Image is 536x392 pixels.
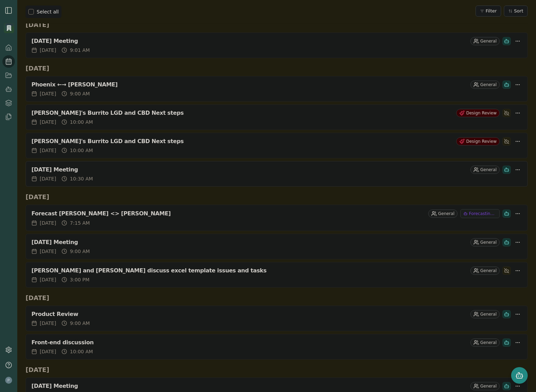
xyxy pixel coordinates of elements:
button: More options [514,310,522,318]
a: [PERSON_NAME]'s Burrito LGD and CBD Next stepsDesign Review[DATE]10:00 AM [26,104,528,130]
span: 9:01 AM [70,47,90,54]
span: [DATE] [40,147,56,154]
a: Product ReviewGeneral[DATE]9:00 AM [26,306,528,331]
span: [DATE] [40,248,56,255]
button: Open Sidebar [4,6,13,15]
span: [DATE] [40,276,56,283]
div: Phoenix ←→ [PERSON_NAME] [31,81,468,88]
span: [DATE] [40,119,56,125]
span: [DATE] [40,47,56,54]
div: Smith has been invited [502,209,511,218]
h2: [DATE] [26,64,528,73]
img: sidebar [4,6,13,15]
span: 9:00 AM [70,248,90,255]
div: Smith has been invited [502,37,511,45]
div: [DATE] Meeting [31,38,468,45]
img: profile [5,377,12,384]
a: Front-end discussionGeneral[DATE]10:00 AM [26,334,528,360]
div: Product Review [31,311,468,318]
div: Smith has been invited [502,238,511,246]
button: More options [514,267,522,275]
span: 7:15 AM [70,220,90,226]
div: Smith has been invited [502,310,511,318]
div: [PERSON_NAME] and [PERSON_NAME] discuss excel template issues and tasks [31,267,468,274]
div: Smith has not been invited [502,109,511,117]
h2: [DATE] [26,20,528,30]
button: More options [514,166,522,174]
div: Design Review [456,137,500,146]
div: Forecast [PERSON_NAME] <> [PERSON_NAME] [31,210,425,217]
button: More options [514,81,522,89]
span: 10:30 AM [70,175,93,182]
span: [DATE] [40,348,56,355]
div: General [470,310,500,318]
span: Forecasting Project Update [469,211,497,216]
span: 10:00 AM [70,348,93,355]
div: General [470,338,500,347]
div: Smith has not been invited [502,137,511,146]
div: [DATE] Meeting [31,166,468,173]
span: [DATE] [40,90,56,97]
button: Sort [504,6,528,17]
button: Filter [476,6,501,17]
div: General [470,238,500,246]
div: General [470,37,500,45]
button: More options [514,37,522,45]
span: 9:00 AM [70,320,90,327]
div: General [470,166,500,174]
button: More options [514,238,522,246]
div: Smith has not been invited [502,267,511,275]
div: Smith has been invited [502,382,511,390]
div: Smith has been invited [502,166,511,174]
h2: [DATE] [26,365,528,375]
div: General [470,382,500,390]
button: Open chat [511,367,528,384]
img: Organization logo [4,23,14,33]
span: 10:00 AM [70,147,93,154]
span: 3:00 PM [70,276,89,283]
div: General [470,267,500,275]
button: Help [2,359,15,371]
span: 9:00 AM [70,90,90,97]
div: Smith has been invited [502,81,511,89]
div: Design Review [456,109,500,117]
div: General [470,81,500,89]
div: [DATE] Meeting [31,239,468,246]
a: [DATE] MeetingGeneral[DATE]10:30 AM [26,161,528,187]
a: Forecast [PERSON_NAME] <> [PERSON_NAME]GeneralForecasting Project Update[DATE]7:15 AM [26,205,528,231]
button: More options [514,209,522,218]
a: Phoenix ←→ [PERSON_NAME]General[DATE]9:00 AM [26,76,528,102]
h2: [DATE] [26,293,528,303]
button: More options [514,338,522,347]
a: [DATE] MeetingGeneral[DATE]9:00 AM [26,234,528,259]
button: More options [514,109,522,117]
a: [PERSON_NAME] and [PERSON_NAME] discuss excel template issues and tasksGeneral[DATE]3:00 PM [26,262,528,288]
span: [DATE] [40,175,56,182]
h2: [DATE] [26,192,528,202]
div: [PERSON_NAME]'s Burrito LGD and CBD Next steps [31,110,453,116]
a: [PERSON_NAME]'s Burrito LGD and CBD Next stepsDesign Review[DATE]10:00 AM [26,133,528,158]
button: More options [514,137,522,146]
div: General [428,209,458,218]
label: Select all [37,8,59,15]
div: Front-end discussion [31,339,468,346]
span: [DATE] [40,220,56,226]
button: More options [514,382,522,390]
div: [DATE] Meeting [31,383,468,390]
span: 10:00 AM [70,119,93,125]
div: [PERSON_NAME]'s Burrito LGD and CBD Next steps [31,138,453,145]
div: Smith has been invited [502,338,511,347]
span: [DATE] [40,320,56,327]
a: [DATE] MeetingGeneral[DATE]9:01 AM [26,32,528,58]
